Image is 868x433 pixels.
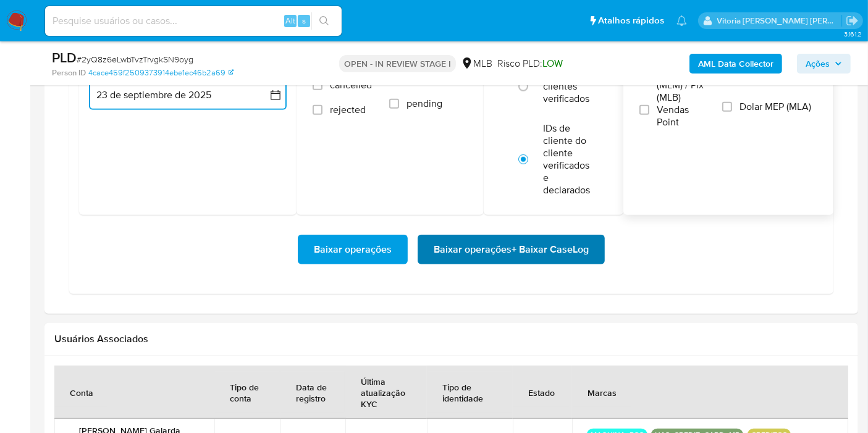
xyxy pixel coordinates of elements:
span: Atalhos rápidos [598,14,664,27]
button: Ações [797,54,851,74]
span: Risco PLD: [497,57,563,70]
b: PLD [52,48,77,67]
button: AML Data Collector [689,54,782,74]
p: vitoria.caldeira@mercadolivre.com [717,15,842,27]
span: Alt [285,15,295,27]
input: Pesquise usuários ou casos... [45,13,342,29]
span: Ações [806,54,830,74]
b: Person ID [52,67,86,78]
a: 4cace459f2509373914ebe1ec46b2a69 [88,67,234,78]
a: Sair [846,14,859,27]
button: search-icon [311,12,337,30]
div: MLB [461,57,492,70]
span: s [302,15,306,27]
h2: Usuários Associados [54,333,848,345]
span: # 2yQ8z6eLwbTvzTrvgkSN9oyg [77,53,193,65]
a: Notificações [676,15,687,26]
span: LOW [542,56,563,70]
p: OPEN - IN REVIEW STAGE I [339,55,456,72]
span: 3.161.2 [844,29,862,39]
b: AML Data Collector [698,54,773,74]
